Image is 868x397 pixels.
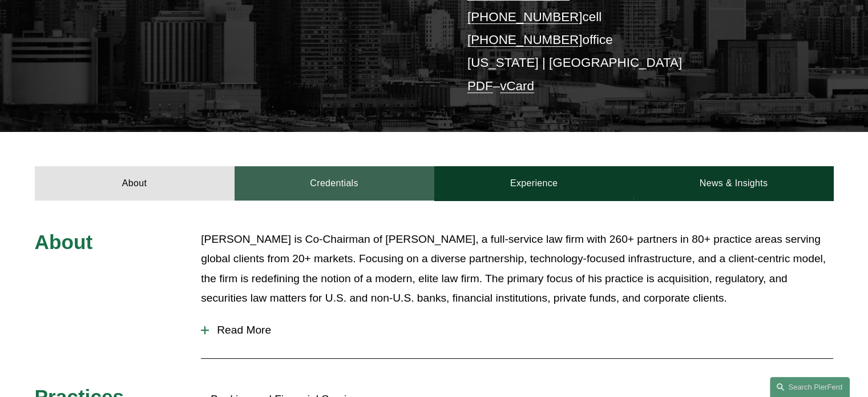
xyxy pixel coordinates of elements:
span: About [35,231,93,253]
span: Read More [209,324,833,336]
a: vCard [500,79,534,93]
a: [PHONE_NUMBER] [467,33,583,47]
a: [PHONE_NUMBER] [467,10,583,24]
p: [PERSON_NAME] is Co-Chairman of [PERSON_NAME], a full-service law firm with 260+ partners in 80+ ... [201,230,833,308]
button: Read More [201,315,833,345]
a: PDF [467,79,493,93]
a: Credentials [235,166,434,200]
a: News & Insights [633,166,833,200]
a: About [35,166,235,200]
a: Search this site [770,377,850,397]
a: Experience [434,166,634,200]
